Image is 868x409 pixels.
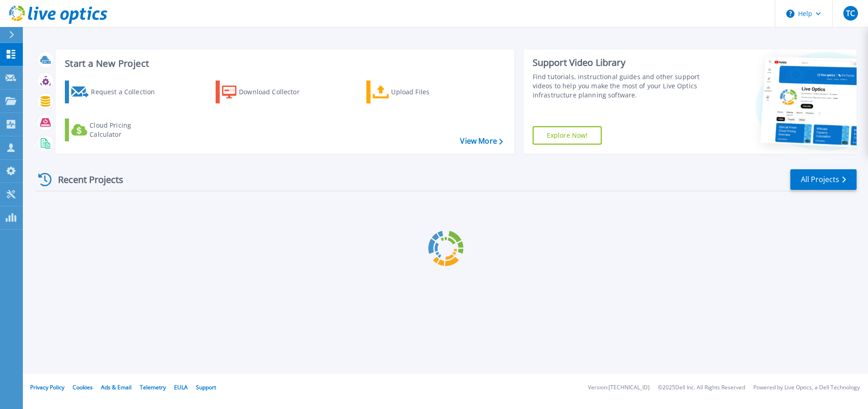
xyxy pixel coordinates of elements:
[174,383,188,391] a: EULA
[35,168,136,191] div: Recent Projects
[73,383,93,391] a: Cookies
[790,169,857,190] a: All Projects
[65,81,167,103] a: Request a Collection
[90,121,163,139] div: Cloud Pricing Calculator
[533,126,602,145] a: Explore Now!
[588,385,650,391] li: Version: [TECHNICAL_ID]
[533,57,703,69] div: Support Video Library
[846,10,855,17] span: TC
[140,383,166,391] a: Telemetry
[216,81,318,103] a: Download Collector
[366,81,468,103] a: Upload Files
[658,385,745,391] li: © 2025 Dell Inc. All Rights Reserved
[65,118,167,141] a: Cloud Pricing Calculator
[533,72,703,100] div: Find tutorials, instructional guides and other support videos to help you make the most of your L...
[239,83,312,101] div: Download Collector
[65,59,503,69] h3: Start a New Project
[91,83,164,101] div: Request a Collection
[30,383,64,391] a: Privacy Policy
[196,383,216,391] a: Support
[391,83,464,101] div: Upload Files
[460,137,503,145] a: View More
[101,383,132,391] a: Ads & Email
[753,385,860,391] li: Powered by Live Optics, a Dell Technology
